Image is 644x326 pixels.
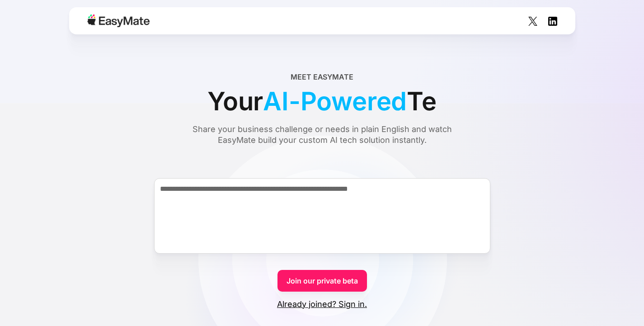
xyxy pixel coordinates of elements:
a: Join our private beta [277,270,367,292]
img: Social Icon [528,17,537,26]
div: Meet EasyMate [291,71,353,82]
span: Te [407,82,437,120]
form: Form [22,162,622,310]
div: Share your business challenge or needs in plain English and watch EasyMate build your custom AI t... [175,124,469,146]
div: Your [207,82,437,120]
img: Easymate logo [87,14,150,27]
span: AI-Powered [263,82,407,120]
a: Already joined? Sign in. [277,299,367,310]
img: Social Icon [548,17,557,26]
